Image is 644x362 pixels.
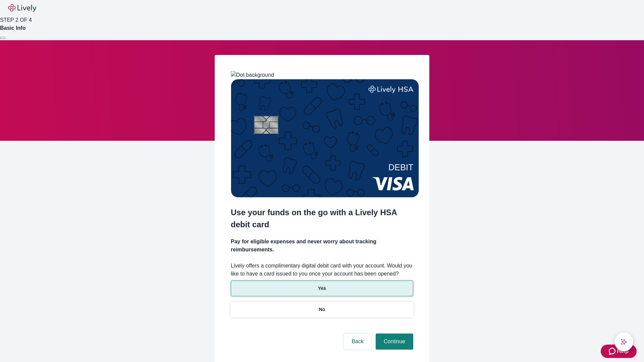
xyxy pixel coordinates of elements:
[231,206,413,231] h2: Use your funds on the go with a Lively HSA debit card
[231,79,419,197] img: Debit card
[376,334,413,350] button: Continue
[319,306,325,313] p: No
[231,281,413,296] button: Yes
[601,345,637,358] button: Zendesk support iconHelp
[621,339,627,345] svg: Lively AI Assistant
[617,347,629,355] span: Help
[609,347,617,355] svg: Zendesk support icon
[231,238,413,254] h4: Pay for eligible expenses and never worry about tracking reimbursements.
[343,334,372,350] button: Back
[318,285,326,292] p: Yes
[231,302,413,317] button: No
[8,4,36,12] img: Lively
[231,71,274,79] img: Dot background
[231,262,413,278] label: Lively offers a complimentary digital debit card with your account. Would you like to have a card...
[614,333,633,351] button: chat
